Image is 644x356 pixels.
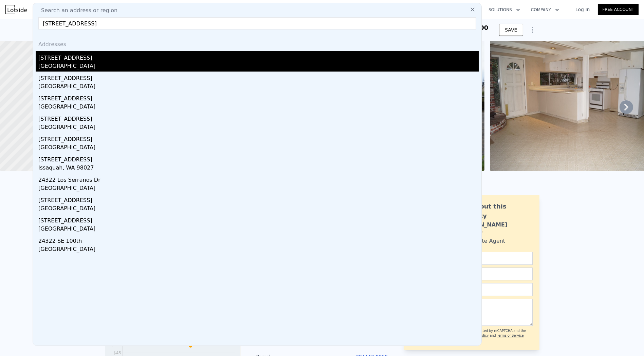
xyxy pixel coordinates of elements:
button: Solutions [483,4,526,16]
span: Search an address or region [36,6,117,15]
div: [STREET_ADDRESS] [38,92,479,103]
div: [STREET_ADDRESS] [38,194,479,204]
tspan: $110 [111,342,121,347]
div: [GEOGRAPHIC_DATA] [38,184,479,194]
div: [GEOGRAPHIC_DATA] [38,103,479,112]
div: [STREET_ADDRESS] [38,153,479,164]
div: [STREET_ADDRESS] [38,133,479,143]
div: 24322 Los Serranos Dr [38,173,479,184]
a: Log In [567,6,598,13]
img: Lotside [5,5,27,14]
div: [GEOGRAPHIC_DATA] [38,204,479,214]
input: Enter an address, city, region, neighborhood or zip code [38,17,476,29]
div: Issaquah, WA 98027 [38,164,479,173]
div: [STREET_ADDRESS] [38,214,479,225]
div: [GEOGRAPHIC_DATA] [38,123,479,133]
div: This site is protected by reCAPTCHA and the Google and apply. [454,329,532,343]
a: Terms of Service [497,334,524,337]
div: 24322 SE 100th [38,234,479,245]
div: Ask about this property [457,202,533,221]
div: [PERSON_NAME] Bahadur [457,221,533,237]
button: Company [526,4,565,16]
div: [STREET_ADDRESS] [38,51,479,62]
div: [GEOGRAPHIC_DATA] [38,143,479,153]
div: [STREET_ADDRESS] [38,72,479,82]
div: [GEOGRAPHIC_DATA] [38,62,479,72]
div: [GEOGRAPHIC_DATA] [38,82,479,92]
tspan: $45 [113,351,121,355]
div: [STREET_ADDRESS] [38,112,479,123]
button: Show Options [526,23,539,37]
div: [GEOGRAPHIC_DATA] [38,245,479,255]
div: [GEOGRAPHIC_DATA] [38,225,479,234]
button: SAVE [499,24,523,36]
div: Addresses [36,35,479,51]
a: Free Account [598,4,639,15]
